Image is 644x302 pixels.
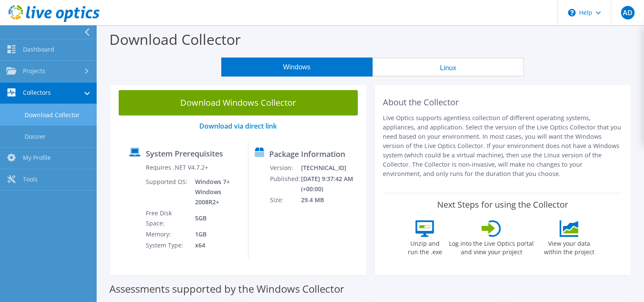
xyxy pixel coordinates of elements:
[301,195,362,206] td: 29.4 MB
[145,208,189,229] td: Free Disk Space:
[270,195,301,206] td: Size:
[145,229,189,240] td: Memory:
[189,229,241,240] td: 1GB
[145,240,189,251] td: System Type:
[146,149,223,158] label: System Prerequisites
[270,150,346,158] label: Package Information
[189,240,241,251] td: x64
[621,6,635,19] span: AD
[437,200,568,210] label: Next Steps for using the Collector
[270,162,301,173] td: Version:
[568,9,576,16] svg: \n
[373,58,524,77] button: Linux
[119,90,358,115] a: Download Windows Collector
[109,30,241,49] label: Download Collector
[301,162,362,173] td: [TECHNICAL_ID]
[383,113,622,178] p: Live Optics supports agentless collection of different operating systems, appliances, and applica...
[109,285,344,293] label: Assessments supported by the Windows Collector
[189,176,241,208] td: Windows 7+ Windows 2008R2+
[145,176,189,208] td: Supported OS:
[449,237,534,256] label: Log into the Live Optics portal and view your project
[221,58,373,77] button: Windows
[189,208,241,229] td: 5GB
[405,237,444,256] label: Unzip and run the .exe
[383,97,622,107] h2: About the Collector
[538,237,599,256] label: View your data within the project
[270,173,301,195] td: Published:
[199,121,277,131] a: Download via direct link
[146,163,208,172] label: Requires .NET V4.7.2+
[301,173,362,195] td: [DATE] 9:37:42 AM (+00:00)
